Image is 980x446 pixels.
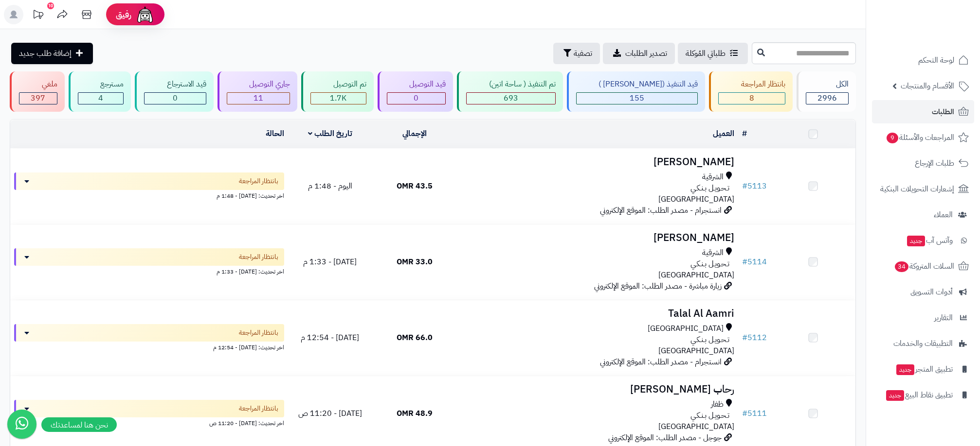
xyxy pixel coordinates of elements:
span: بانتظار المراجعة [239,252,278,262]
div: اخر تحديث: [DATE] - 1:48 م [14,190,284,200]
span: 155 [630,92,644,104]
span: [GEOGRAPHIC_DATA] [658,345,734,357]
a: قيد التنفيذ ([PERSON_NAME] ) 155 [565,71,708,112]
span: [DATE] - 1:33 م [303,256,357,268]
a: تم التوصيل 1.7K [299,71,376,112]
span: 11 [254,92,263,104]
span: 43.5 OMR [397,180,433,192]
a: وآتس آبجديد [872,229,974,252]
a: مسترجع 4 [67,71,133,112]
span: 1.7K [330,92,346,104]
a: #5113 [742,180,767,192]
span: وآتس آب [906,234,953,247]
a: قيد التوصيل 0 [376,71,455,112]
span: إشعارات التحويلات البنكية [880,182,954,196]
div: 11 [227,93,290,104]
a: أدوات التسويق [872,280,974,304]
a: العميل [713,128,734,139]
span: تطبيق نقاط البيع [885,388,953,402]
span: تـحـويـل بـنـكـي [690,334,729,345]
span: # [742,408,747,419]
a: الإجمالي [402,128,427,139]
div: 4 [78,93,124,104]
span: تـحـويـل بـنـكـي [690,410,729,421]
div: 397 [19,93,57,104]
div: اخر تحديث: [DATE] - 11:20 ص [14,417,284,428]
span: 0 [414,92,418,104]
div: 10 [47,2,54,9]
a: التقارير [872,306,974,329]
span: تـحـويـل بـنـكـي [690,183,729,194]
span: الطلبات [932,105,954,119]
span: 397 [31,92,45,104]
span: 8 [749,92,754,104]
a: الكل2996 [795,71,858,112]
div: قيد الاسترجاع [144,79,206,90]
div: 693 [467,93,555,104]
a: بانتظار المراجعة 8 [707,71,795,112]
span: السلات المتروكة [894,259,954,273]
span: [GEOGRAPHIC_DATA] [658,421,734,432]
span: 66.0 OMR [397,332,433,343]
span: # [742,332,747,343]
span: تصدير الطلبات [625,48,667,59]
a: جاري التوصيل 11 [216,71,300,112]
a: إشعارات التحويلات البنكية [872,177,974,201]
span: [GEOGRAPHIC_DATA] [658,269,734,281]
span: [GEOGRAPHIC_DATA] [648,323,724,334]
h3: Talal Al Aamri [461,308,734,319]
div: الكل [806,79,849,90]
span: اليوم - 1:48 م [308,180,352,192]
span: 693 [504,92,518,104]
span: ظفار [711,399,724,410]
span: الشرقية [702,247,724,258]
span: [DATE] - 12:54 م [301,332,359,343]
div: 1728 [311,93,366,104]
span: بانتظار المراجعة [239,404,278,413]
div: بانتظار المراجعة [718,79,785,90]
a: لوحة التحكم [872,49,974,72]
a: تطبيق المتجرجديد [872,358,974,381]
a: قيد الاسترجاع 0 [133,71,216,112]
span: جوجل - مصدر الطلب: الموقع الإلكتروني [608,432,722,444]
span: جديد [907,236,925,246]
span: 33.0 OMR [397,256,433,268]
span: الشرقية [702,172,724,183]
span: 48.9 OMR [397,408,433,419]
span: جديد [896,364,914,375]
a: طلبات الإرجاع [872,152,974,175]
span: # [742,180,747,192]
span: لوحة التحكم [918,53,954,67]
span: تـحـويـل بـنـكـي [690,258,729,270]
span: إضافة طلب جديد [19,48,72,59]
h3: [PERSON_NAME] [461,232,734,243]
h3: رحاب [PERSON_NAME] [461,384,734,395]
a: السلات المتروكة34 [872,255,974,278]
a: تصدير الطلبات [603,43,675,64]
div: اخر تحديث: [DATE] - 1:33 م [14,266,284,276]
span: زيارة مباشرة - مصدر الطلب: الموقع الإلكتروني [594,280,722,292]
a: العملاء [872,203,974,226]
div: اخر تحديث: [DATE] - 12:54 م [14,342,284,352]
div: تم التنفيذ ( ساحة اتين) [466,79,556,90]
img: ai-face.png [135,5,155,24]
span: تطبيق المتجر [895,362,953,376]
a: #5111 [742,408,767,419]
img: logo-2.png [914,8,971,29]
a: تم التنفيذ ( ساحة اتين) 693 [455,71,565,112]
div: 8 [719,93,785,104]
div: ملغي [19,79,57,90]
a: إضافة طلب جديد [11,43,93,64]
a: # [742,128,747,139]
span: التطبيقات والخدمات [893,337,953,350]
span: تصفية [574,48,592,59]
a: #5114 [742,256,767,268]
span: 9 [886,132,899,144]
a: الحالة [266,128,284,139]
span: [GEOGRAPHIC_DATA] [658,193,734,205]
div: جاري التوصيل [227,79,290,90]
span: بانتظار المراجعة [239,176,278,186]
a: المراجعات والأسئلة9 [872,126,974,149]
a: تاريخ الطلب [308,128,352,139]
a: تطبيق نقاط البيعجديد [872,383,974,407]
